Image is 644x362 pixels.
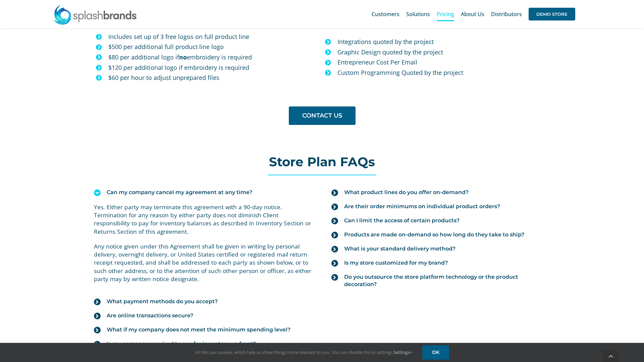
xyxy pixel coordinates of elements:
a: Settings [393,349,412,355]
span: Solutions [406,11,430,17]
span: DEMO STORE [529,8,575,20]
p: Yes. Either party may terminate this agreement with a 90-day notice. Termination for any reason b... [94,203,313,235]
span: Customers [372,11,399,17]
nav: Main Menu Sticky [372,3,575,25]
span: About Us [461,11,484,17]
span: Can I limit the access of certain products? [344,217,460,224]
a: DEMO STORE [529,3,575,25]
a: What payment methods do you accept? [94,295,313,309]
b: no [179,53,187,61]
a: CONTACT US [289,106,356,125]
p: Integrations quoted by the project [337,37,557,47]
a: Are their order minimums on individual product orders? [331,199,550,214]
span: Pricing [437,11,454,17]
a: Customers [372,3,399,25]
span: Are their order minimums on individual product orders? [344,203,500,210]
p: $80 per additional logo if embroidery is required [108,52,318,62]
a: Are online transactions secure? [94,309,313,323]
span: Are online transactions secure? [107,312,193,319]
a: Is my store customized for my brand? [331,256,550,270]
span: What product lines do you offer on-demand? [344,189,469,196]
h2: Store Plan FAQs [87,155,557,169]
a: Is my company required to pay for inventory up front? [94,337,313,351]
a: Can I limit the access of certain products? [331,214,550,228]
a: Pricing [437,3,454,25]
p: Custom Programming Quoted by the project [337,67,557,78]
a: Distributors [491,3,522,25]
a: What if my company does not meet the minimum spending level? [94,323,313,337]
span: Hi! We use cookies, which help us show things more relevant to you. You can disable this in setti... [195,349,412,355]
a: Can my company cancel my agreement at any time? [94,185,313,199]
span: Can my company cancel my agreement at any time? [107,189,252,196]
span: Is my store customized for my brand? [344,259,448,267]
p: Graphic Design quoted by the project [337,47,557,57]
a: OK [422,345,449,360]
span: What if my company does not meet the minimum spending level? [107,326,290,333]
img: SplashBrands.com Logo [53,5,137,25]
span: What payment methods do you accept? [107,298,218,305]
span: CONTACT US [302,112,342,119]
span: What is your standard delivery method? [344,245,455,253]
a: Do you outsource the store platform technology or the product decoration? [331,270,550,291]
a: Products are made on-demand so how long do they take to ship? [331,228,550,242]
p: $60 per hour to adjust unprepared files [108,73,318,83]
span: Is my company required to pay for inventory up front? [107,340,256,348]
span: Do you outsource the store platform technology or the product decoration? [344,273,550,288]
p: $500 per additional full product line logo [108,42,318,52]
a: What is your standard delivery method? [331,242,550,256]
span: Products are made on-demand so how long do they take to ship? [344,231,524,238]
p: Includes set up of 3 free logos on full product line [108,32,318,42]
p: Any notice given under this Agreement shall be given in writing by personal delivery, overnight d... [94,242,313,283]
p: Entrepreneur Cost Per Email [337,57,557,67]
span: Distributors [491,11,522,17]
a: What product lines do you offer on-demand? [331,185,550,199]
p: $120 per additional logo if embroidery is required [108,62,318,73]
